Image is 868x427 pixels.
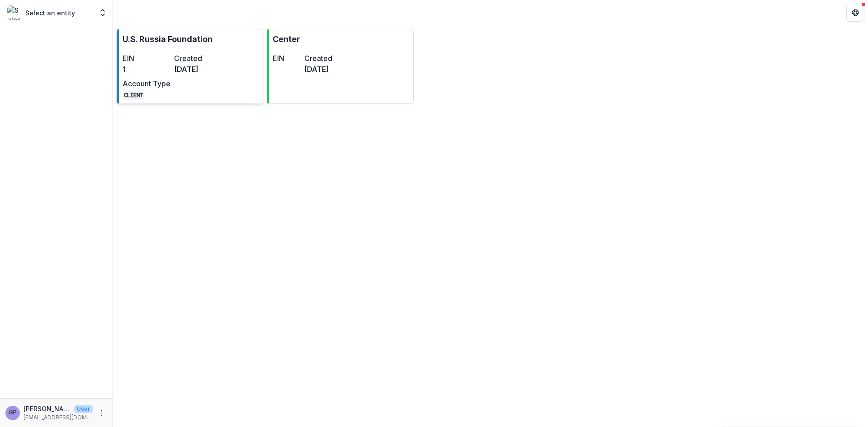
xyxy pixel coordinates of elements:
[24,413,93,422] p: [EMAIL_ADDRESS][DOMAIN_NAME]
[267,29,413,104] a: CenterEINCreated[DATE]
[123,33,212,45] p: U.S. Russia Foundation
[123,53,170,64] dt: EIN
[24,404,71,413] p: [PERSON_NAME]
[273,53,301,64] dt: EIN
[123,78,170,89] dt: Account Type
[25,8,75,18] p: Select an entity
[273,33,300,45] p: Center
[117,29,263,104] a: U.S. Russia FoundationEIN1Created[DATE]Account TypeCLIENT
[123,64,170,75] dd: 1
[174,64,222,75] dd: [DATE]
[74,405,93,413] p: User
[174,53,222,64] dt: Created
[304,64,332,75] dd: [DATE]
[96,408,107,418] button: More
[96,4,109,22] button: Open entity switcher
[123,90,144,100] code: CLIENT
[304,53,332,64] dt: Created
[846,4,864,22] button: Get Help
[9,410,17,416] div: Gennady Podolny
[7,5,22,20] img: Select an entity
